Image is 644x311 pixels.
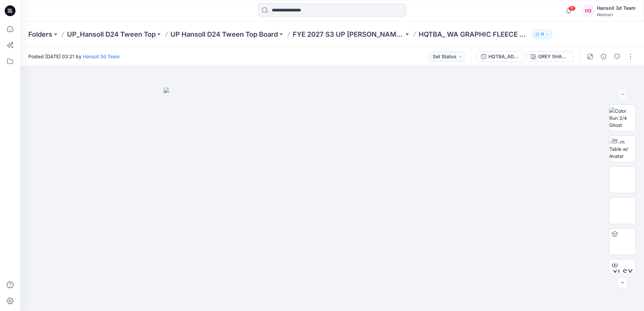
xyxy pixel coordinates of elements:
[477,51,524,62] button: HQTBA_ADM FC_WA GRAPHIC FLEECE FULL ZIP
[293,30,404,39] a: FYE 2027 S3 UP [PERSON_NAME] TOP
[488,53,519,60] div: HQTBA_ADM FC_WA GRAPHIC FLEECE FULL ZIP
[609,138,636,160] img: Turn Table w/ Avatar
[568,6,576,11] span: 11
[28,53,120,60] span: Posted [DATE] 03:21 by
[419,30,530,39] p: HQTBA_ WA GRAPHIC FLEECE FULL ZIP
[597,4,636,12] div: Hansoll 3d Team
[170,30,278,39] a: UP Hansoll D24 Tween Top Board
[598,51,609,62] button: Details
[538,53,569,60] div: GREY SHADOW
[532,30,552,39] button: 11
[67,30,156,39] a: UP_Hansoll D24 Tween Top
[28,30,52,39] a: Folders
[83,54,120,59] a: Hansoll 3d Team
[597,12,636,17] div: Walmart
[164,88,501,311] img: eyJhbGciOiJIUzI1NiIsImtpZCI6IjAiLCJzbHQiOiJzZXMiLCJ0eXAiOiJKV1QifQ.eyJkYXRhIjp7InR5cGUiOiJzdG9yYW...
[612,267,633,279] span: XLSX
[582,5,594,17] div: H3
[609,107,636,129] img: Color Run 3/4 Ghost
[541,31,544,38] p: 11
[526,51,574,62] button: GREY SHADOW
